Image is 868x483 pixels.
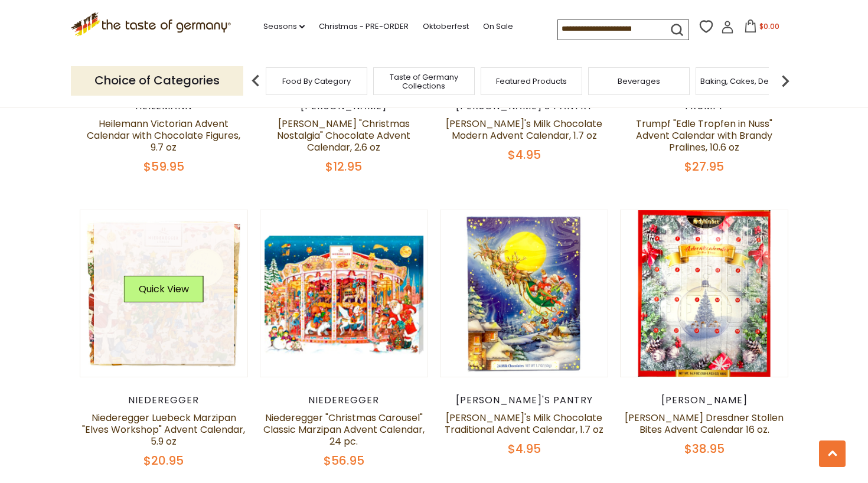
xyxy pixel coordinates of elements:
a: Oktoberfest [423,20,469,33]
span: $56.95 [324,452,364,469]
button: $0.00 [736,19,787,37]
a: Featured Products [496,77,567,86]
a: Christmas - PRE-ORDER [319,20,409,33]
img: next arrow [774,69,797,93]
div: Niederegger [260,394,428,406]
img: Erika [440,210,608,377]
a: Seasons [263,20,305,33]
div: Heilemann [80,100,248,112]
a: Taste of Germany Collections [377,73,471,90]
a: Trumpf "Edle Tropfen in Nuss" Advent Calendar with Brandy Pralines, 10.6 oz [636,117,772,154]
div: [PERSON_NAME]'s Pantry [440,394,608,406]
a: Niederegger Luebeck Marzipan "Elves Workshop" Advent Calendar, 5.9 oz [82,411,245,448]
a: Beverages [618,77,660,86]
a: [PERSON_NAME] Dresdner Stollen Bites Advent Calendar 16 oz. [625,411,784,436]
button: Quick View [124,276,204,302]
div: [PERSON_NAME] [620,394,788,406]
span: $27.95 [684,158,724,175]
a: Heilemann Victorian Advent Calendar with Chocolate Figures, 9.7 oz [87,117,240,154]
a: Baking, Cakes, Desserts [700,77,792,86]
a: [PERSON_NAME]'s Milk Chocolate Modern Advent Calendar, 1.7 oz [446,117,602,142]
img: previous arrow [244,69,267,93]
img: Niederegger Luebeck Marzipan "Elves Workshop" Advent Calendar, 5.9 oz [80,210,247,377]
div: [PERSON_NAME] [260,100,428,112]
span: $38.95 [684,440,725,457]
span: $4.95 [508,440,541,457]
div: Trumpf [620,100,788,112]
img: Schluender Dresdner Stollen Bites Advent Calendar 16 oz. [621,210,788,377]
span: $4.95 [508,146,541,163]
p: Choice of Categories [71,66,243,95]
a: On Sale [483,20,513,33]
span: $20.95 [143,452,184,469]
img: Niederegger "Christmas Carousel" Classic Marzipan Advent Calendar, 24 pc. [260,210,428,377]
a: Food By Category [282,77,351,86]
div: [PERSON_NAME]'s Pantry [440,100,608,112]
div: Niederegger [80,394,248,406]
span: $59.95 [143,158,184,175]
a: [PERSON_NAME] "Christmas Nostalgia" Chocolate Advent Calendar, 2.6 oz [277,117,410,154]
a: [PERSON_NAME]'s Milk Chocolate Traditional Advent Calendar, 1.7 oz [445,411,603,436]
span: $0.00 [759,21,779,31]
a: Niederegger "Christmas Carousel" Classic Marzipan Advent Calendar, 24 pc. [263,411,425,448]
span: $12.95 [325,158,362,175]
